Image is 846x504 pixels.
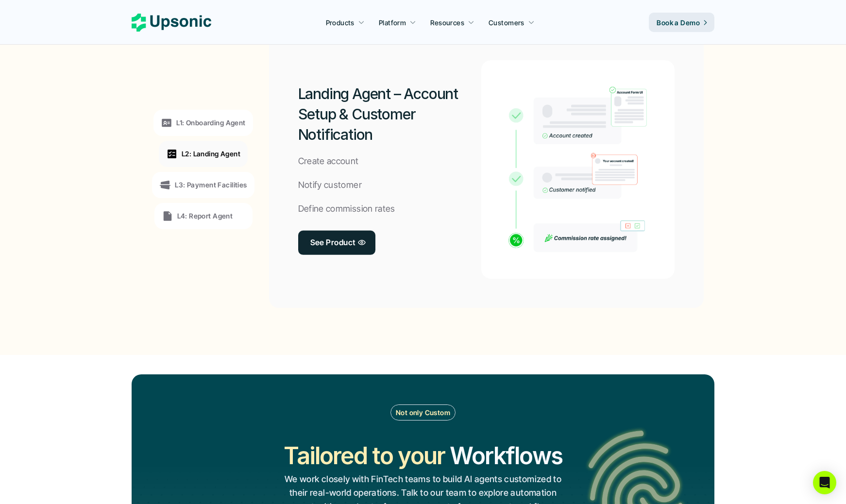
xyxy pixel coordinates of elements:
[177,211,233,221] p: L4: Report Agent
[175,180,247,190] p: L3: Payment Facilities
[813,471,836,494] div: Open Intercom Messenger
[320,14,371,31] a: Products
[298,178,362,192] p: Notify customer
[298,231,375,255] a: See Product
[379,17,406,28] p: Platform
[450,439,562,472] h2: Workflows
[326,17,355,28] p: Products
[649,13,714,32] a: Book a Demo
[298,84,482,145] h2: Landing Agent – Account Setup & Customer Notification
[657,17,700,28] p: Book a Demo
[396,407,450,418] p: Not only Custom
[489,17,525,28] p: Customers
[310,235,355,250] p: See Product
[298,202,395,216] p: Define commission rates
[176,118,245,128] p: L1: Onboarding Agent
[430,17,464,28] p: Resources
[284,439,444,472] h2: Tailored to your
[298,154,359,168] p: Create account
[182,149,240,159] p: L2: Landing Agent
